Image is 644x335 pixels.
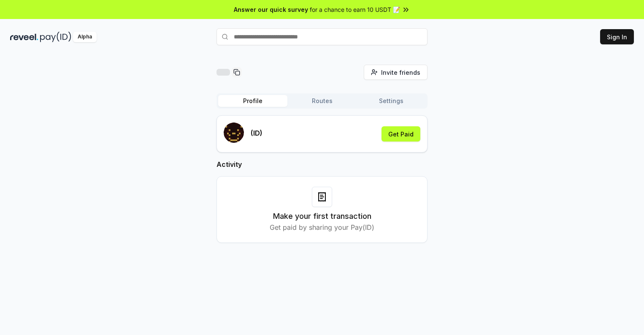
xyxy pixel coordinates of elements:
button: Routes [287,95,357,107]
button: Settings [357,95,426,107]
p: (ID) [251,128,262,138]
h2: Activity [216,159,428,169]
button: Get Paid [382,126,420,142]
span: Answer our quick survey [234,5,308,14]
img: reveel_dark [10,32,38,42]
h3: Make your first transaction [273,210,371,222]
img: pay_id [40,32,71,42]
button: Sign In [600,29,634,44]
span: for a chance to earn 10 USDT 📝 [310,5,400,14]
span: Invite friends [381,68,420,77]
div: Alpha [73,32,97,42]
p: Get paid by sharing your Pay(ID) [270,222,374,232]
button: Profile [218,95,287,107]
button: Invite friends [364,65,428,80]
